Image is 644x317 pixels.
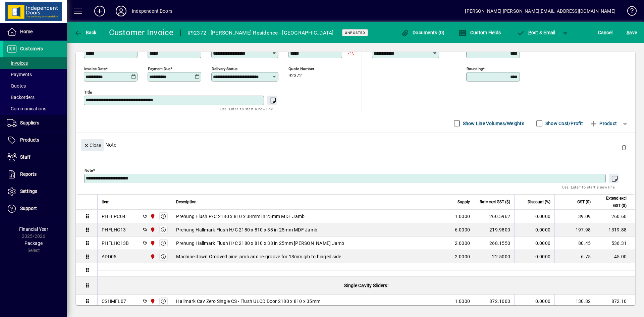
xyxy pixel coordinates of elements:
span: Cancel [598,27,613,38]
button: Delete [616,139,632,155]
span: Package [24,241,43,246]
span: 2.0000 [455,240,470,247]
span: Communications [7,106,46,111]
span: Product [590,118,617,129]
span: Home [20,29,33,34]
a: Settings [3,183,67,200]
span: Extend excl GST ($) [599,195,627,209]
span: 2.0000 [455,253,470,260]
td: 0.0000 [514,223,554,236]
td: 0.0000 [514,250,554,263]
mat-hint: Use 'Enter' to start a new line [562,183,615,191]
span: Documents (0) [401,30,445,35]
span: Quote number [288,67,329,71]
a: Communications [3,103,67,114]
app-page-header-button: Delete [616,144,632,150]
label: Show Cost/Profit [544,120,583,127]
div: 268.1550 [478,240,510,247]
div: Customer Invoice [109,27,174,38]
span: Christchurch [148,298,156,305]
span: Backorders [7,95,35,100]
span: ave [627,27,637,38]
span: Christchurch [148,240,156,247]
span: Customers [20,46,43,51]
span: 92372 [288,73,302,78]
button: Documents (0) [399,27,446,39]
a: Reports [3,166,67,183]
span: GST ($) [577,198,591,206]
div: 260.5962 [478,213,510,220]
button: Post & Email [513,27,559,39]
div: 22.5000 [478,253,510,260]
button: Profile [110,5,132,17]
span: Unposted [345,31,365,35]
span: Close [84,140,101,151]
button: Product [586,117,620,129]
span: Prehung Hallmark Flush H/C 2180 x 810 x 38 in 25mm MDF Jamb [176,226,317,233]
div: CSHMFL07 [102,298,126,305]
span: Back [74,30,97,35]
span: Supply [458,198,470,206]
td: 39.09 [554,210,595,223]
span: Payments [7,72,32,77]
span: Hallmark Cav Zero Single CS - Flush ULCD Door 2180 x 810 x 35mm [176,298,320,305]
span: 1.0000 [455,213,470,220]
mat-hint: Use 'Enter' to start a new line [220,105,273,113]
span: Machine down Grooved pine jamb and re-groove for 13mm gib to hinged side [176,253,341,260]
td: 0.0000 [514,295,554,308]
span: Item [102,198,110,206]
span: Invoices [7,60,28,66]
span: 6.0000 [455,226,470,233]
span: Description [176,198,197,206]
mat-label: Title [84,90,92,95]
div: 219.9800 [478,226,510,233]
span: Quotes [7,83,26,89]
td: 197.98 [554,223,595,236]
span: Suppliers [20,120,39,125]
td: 1319.88 [595,223,635,236]
td: 872.10 [595,295,635,308]
div: PHFLPC04 [102,213,125,220]
a: Quotes [3,80,67,92]
td: 130.82 [554,295,595,308]
span: Discount (%) [528,198,550,206]
button: Close [81,139,104,151]
span: P [528,30,531,35]
td: 536.31 [595,236,635,250]
mat-label: Rounding [467,66,483,71]
app-page-header-button: Back [67,27,104,39]
div: [PERSON_NAME] [PERSON_NAME][EMAIL_ADDRESS][DOMAIN_NAME] [465,6,615,16]
button: Add [89,5,110,17]
td: 6.75 [554,250,595,263]
span: S [627,30,629,35]
span: Christchurch [148,213,156,220]
span: Christchurch [148,253,156,260]
a: Payments [3,69,67,80]
td: 80.45 [554,236,595,250]
mat-label: Payment due [148,66,170,71]
div: Independent Doors [132,6,172,16]
div: 872.1000 [478,298,510,305]
button: Custom Fields [457,27,502,39]
td: 0.0000 [514,210,554,223]
mat-label: Invoice date [84,66,106,71]
span: Rate excl GST ($) [480,198,510,206]
div: PHFLHC13 [102,226,126,233]
div: Note [76,133,635,157]
span: Support [20,206,37,211]
span: Christchurch [148,226,156,233]
a: Backorders [3,92,67,103]
span: Staff [20,154,31,160]
span: Prehung Flush P/C 2180 x 810 x 38mm in 25mm MDF Jamb [176,213,305,220]
a: Suppliers [3,115,67,131]
div: Single Cavity Sliders: [98,277,635,294]
td: 260.60 [595,210,635,223]
a: Support [3,200,67,217]
div: ADD05 [102,253,116,260]
label: Show Line Volumes/Weights [462,120,524,127]
span: ost & Email [517,30,555,35]
span: Products [20,137,39,143]
button: Cancel [596,27,614,39]
a: Products [3,132,67,149]
span: Financial Year [19,226,48,232]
